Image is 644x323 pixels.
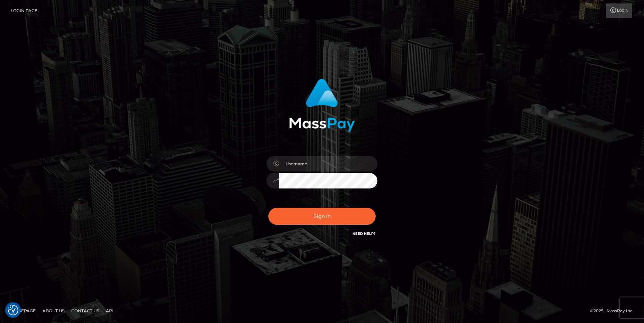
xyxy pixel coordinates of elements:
[606,3,632,18] a: Login
[103,305,116,316] a: API
[279,156,377,172] input: Username...
[352,231,376,236] a: Need Help?
[69,305,102,316] a: Contact Us
[8,305,38,316] a: Homepage
[268,208,376,225] button: Sign in
[590,307,639,315] div: © 2025 , MassPay Inc.
[11,3,37,18] a: Login Page
[8,305,18,315] button: Consent Preferences
[289,79,355,132] img: MassPay Login
[40,305,67,316] a: About Us
[8,305,18,315] img: Revisit consent button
